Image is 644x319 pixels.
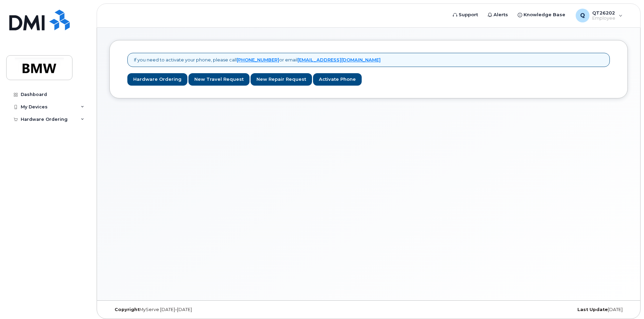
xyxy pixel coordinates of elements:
a: [EMAIL_ADDRESS][DOMAIN_NAME] [297,57,381,62]
a: New Travel Request [188,73,250,86]
a: Hardware Ordering [127,73,187,86]
div: [DATE] [455,307,628,312]
a: New Repair Request [251,73,312,86]
p: If you need to activate your phone, please call or email [134,57,381,63]
strong: Copyright [115,307,139,312]
strong: Last Update [577,307,608,312]
a: [PHONE_NUMBER] [237,57,279,62]
div: MyServe [DATE]–[DATE] [109,307,282,312]
a: Activate Phone [313,73,362,86]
